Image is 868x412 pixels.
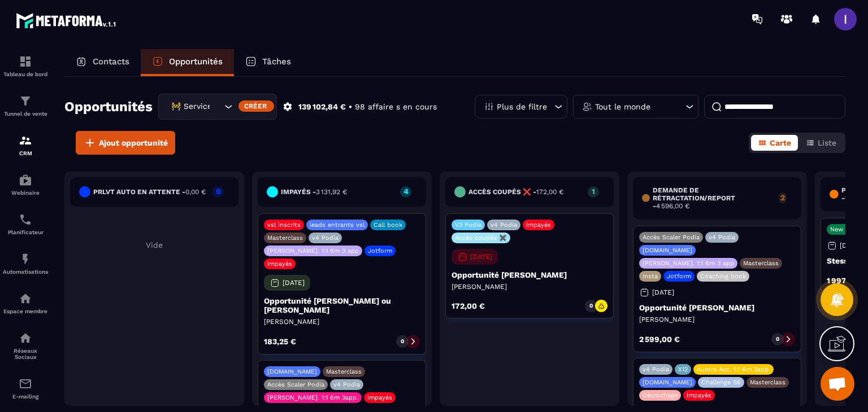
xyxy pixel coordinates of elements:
a: emailemailE-mailing [3,369,48,408]
p: [PERSON_NAME]. 1:1 6m 3 app [267,247,359,255]
p: [DATE] [283,279,305,287]
p: Espace membre [3,308,48,314]
p: Webinaire [3,190,48,196]
a: formationformationTableau de bord [3,46,48,86]
span: 0,00 € [185,188,206,196]
p: 0 [401,338,404,345]
p: Aurore Acc. 1:1 6m 3app. [697,366,770,373]
a: Tâches [234,49,302,76]
img: automations [19,292,32,305]
p: V3 Podia [455,221,481,229]
p: Insta [643,273,658,280]
p: • [349,102,352,112]
p: 172,00 € [452,302,485,310]
h6: accès coupés ❌ - [468,188,563,196]
button: Carte [751,135,798,151]
div: Créer [238,100,274,112]
p: Impayés [267,260,292,268]
p: [PERSON_NAME] [639,315,795,324]
p: [PERSON_NAME]. 1:1 6m 3app. [267,394,358,401]
p: Impayés [526,221,551,229]
p: Masterclass [267,234,303,242]
a: automationsautomationsEspace membre [3,283,48,323]
p: Tunnel de vente [3,111,48,117]
h6: Impayés - [281,188,347,196]
a: Contacts [64,49,141,76]
p: Automatisations [3,269,48,275]
p: [DATE] [652,288,674,296]
a: automationsautomationsWebinaire [3,165,48,204]
p: v4 Podia [491,221,517,229]
p: Opportunité [PERSON_NAME] [639,303,795,312]
p: Tout le monde [595,103,650,111]
p: Plus de filtre [497,103,547,111]
p: Accès coupés ✖️ [455,234,507,242]
p: 139 102,84 € [298,102,346,112]
p: Opportunité [PERSON_NAME] ou [PERSON_NAME] [264,296,420,314]
p: Masterclass [743,260,779,267]
p: Décrochage [643,392,678,399]
p: Masterclass [750,379,785,386]
span: 3 131,92 € [316,188,347,196]
a: automationsautomationsAutomatisations [3,244,48,283]
span: 🚧 Service Client [168,100,210,113]
img: formation [19,55,32,68]
p: v4 Podia [312,234,338,242]
span: Carte [770,138,791,147]
p: [DATE] [840,242,862,249]
p: [PERSON_NAME] [264,317,420,326]
div: Search for option [158,94,277,120]
p: [DOMAIN_NAME] [643,379,692,386]
p: Opportunités [169,56,223,67]
img: automations [19,173,32,187]
p: leads entrants vsl [310,221,364,229]
p: Accès Scaler Podia [643,234,700,241]
p: [DOMAIN_NAME] [643,247,692,254]
p: Impayés [687,392,711,399]
p: 4 [400,187,411,195]
span: Liste [818,138,836,147]
h6: Demande de rétractation/report - [653,186,772,210]
a: formationformationCRM [3,125,48,165]
a: social-networksocial-networkRéseaux Sociaux [3,323,48,369]
p: Accès Scaler Podia [267,381,324,388]
p: v4 Podia [333,381,360,388]
p: 0 [589,302,593,310]
p: Réseaux Sociaux [3,348,48,360]
button: Liste [799,135,843,151]
img: email [19,377,32,391]
p: Planificateur [3,229,48,235]
p: CRM [3,150,48,156]
p: [PERSON_NAME]. 1:1 6m 3 app [643,260,734,267]
p: Challenge S6 [701,379,741,386]
span: Ajout opportunité [99,137,168,148]
input: Search for option [210,100,222,113]
a: formationformationTunnel de vente [3,86,48,125]
p: Masterclass [326,368,362,375]
span: 172,00 € [536,188,563,196]
button: Ajout opportunité [76,131,175,155]
img: formation [19,94,32,108]
p: [PERSON_NAME] [452,282,607,291]
p: [DATE] [470,253,492,261]
h6: PRLVT auto en attente - [93,188,206,196]
p: X12 [678,366,688,373]
p: Jotform [667,273,691,280]
p: 1 [588,187,599,195]
h2: Opportunités [64,95,153,118]
p: 0 [776,335,779,343]
a: schedulerschedulerPlanificateur [3,204,48,244]
p: Coaching book [700,273,746,280]
p: [DOMAIN_NAME] [267,368,317,375]
p: E-mailing [3,393,48,400]
p: Call book [374,221,402,229]
a: Ouvrir le chat [821,367,854,401]
p: Vide [70,240,238,249]
p: Tâches [262,56,291,67]
p: v4 Podia [709,234,735,241]
p: Jotform [368,247,392,255]
p: Contacts [93,56,129,67]
p: vsl inscrits [267,221,301,229]
p: v4 Podia [643,366,669,373]
p: Impayés [367,394,392,401]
